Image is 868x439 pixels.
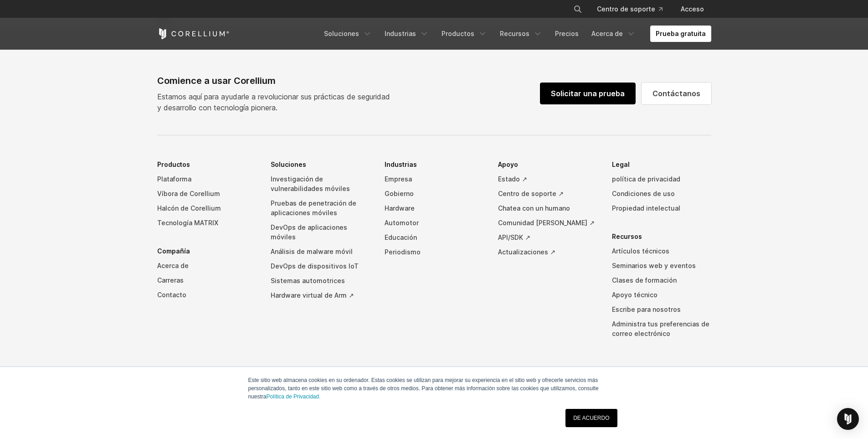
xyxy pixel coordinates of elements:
[597,5,655,13] font: Centro de soporte
[385,219,419,227] font: Automotor
[271,277,345,284] font: Sistemas automotrices
[612,262,696,269] font: Seminarios web y eventos
[591,30,623,37] font: Acerca de
[385,204,415,212] font: Hardware
[385,175,412,183] font: Empresa
[612,291,657,299] font: Apoyo técnico
[157,262,189,269] font: Acerca de
[612,320,709,337] font: Administra tus preferencias de correo electrónico
[385,233,417,241] font: Educación
[565,409,617,427] a: DE ACUERDO
[385,248,421,256] font: Periodismo
[157,28,230,39] a: Inicio de Corellium
[551,89,625,98] font: Solicitar una prueba
[612,190,675,197] font: Condiciones de uso
[500,30,529,37] font: Recursos
[612,276,677,284] font: Clases de formación
[248,377,599,400] font: Este sitio web almacena cookies en su ordenador. Estas cookies se utilizan para mejorar su experi...
[271,248,353,255] font: Análisis de malware móvil
[318,26,711,42] div: Menú de navegación
[157,75,276,86] font: Comience a usar Corellium
[656,30,706,37] font: Prueba gratuita
[642,83,711,104] a: Contáctanos
[157,291,186,299] font: Contacto
[498,248,555,256] font: Actualizaciones ↗
[498,175,527,183] font: Estado ↗
[498,190,564,197] font: Centro de soporte ↗
[157,175,191,183] font: Plataforma
[157,92,390,112] font: Estamos aquí para ayudarle a revolucionar sus prácticas de seguridad y desarrollo con tecnología ...
[837,408,859,430] div: Open Intercom Messenger
[271,262,359,270] font: DevOps de dispositivos IoT
[612,305,681,313] font: Escribe para nosotros
[157,276,184,284] font: Carreras
[271,223,347,241] font: DevOps de aplicaciones móviles
[498,204,570,212] font: Chatea con un humano
[555,30,579,37] font: Precios
[157,157,711,355] div: Menú de navegación
[385,190,414,197] font: Gobierno
[570,1,586,17] button: Buscar
[612,247,669,255] font: Artículos técnicos
[573,415,609,421] font: DE ACUERDO
[271,175,350,192] font: Investigación de vulnerabilidades móviles
[267,393,321,400] a: Política de Privacidad.
[271,199,356,217] font: Pruebas de penetración de aplicaciones móviles
[498,219,595,227] font: Comunidad [PERSON_NAME] ↗
[385,30,416,37] font: Industrias
[652,89,700,98] font: Contáctanos
[157,190,220,197] font: Víbora de Corellium
[612,175,680,183] font: política de privacidad
[157,204,221,212] font: Halcón de Corellium
[562,1,711,17] div: Menú de navegación
[681,5,704,13] font: Acceso
[442,30,474,37] font: Productos
[540,83,636,104] a: Solicitar una prueba
[498,233,530,241] font: API/SDK ↗
[612,204,680,212] font: Propiedad intelectual
[324,30,359,37] font: Soluciones
[157,219,218,227] font: Tecnología MATRIX
[271,291,354,299] font: Hardware virtual de Arm ↗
